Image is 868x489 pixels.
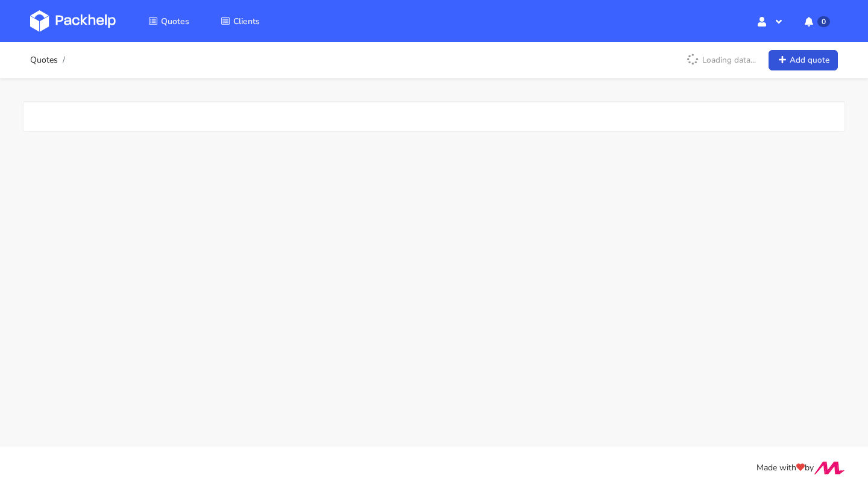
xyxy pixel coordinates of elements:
[30,10,116,32] img: Dashboard
[233,16,260,27] span: Clients
[795,10,838,32] button: 0
[30,55,58,65] a: Quotes
[814,461,845,475] img: Move Closer
[161,16,189,27] span: Quotes
[14,461,854,475] div: Made with by
[134,10,204,32] a: Quotes
[206,10,274,32] a: Clients
[769,50,838,71] a: Add quote
[681,50,762,70] p: Loading data...
[817,16,830,27] span: 0
[30,48,69,72] nav: breadcrumb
